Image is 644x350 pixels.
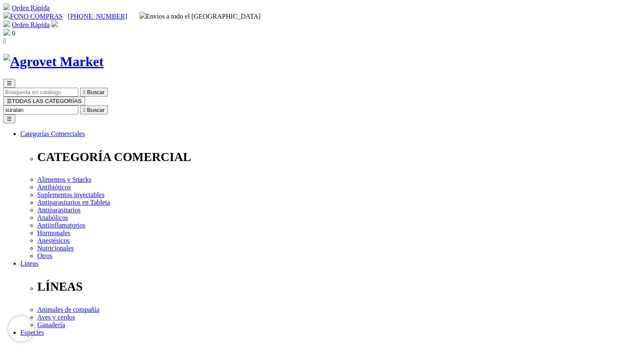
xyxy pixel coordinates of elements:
a: Antibióticos [37,183,71,191]
input: Buscar [3,88,78,97]
a: Orden Rápida [12,4,50,11]
button: ☰ [3,114,15,123]
a: Acceda a su cuenta de cliente [51,21,58,28]
a: Categorías Comerciales [20,130,85,137]
span: Envíos a todo el [GEOGRAPHIC_DATA] [139,13,261,20]
a: Orden Rápida [12,21,50,28]
input: Buscar [3,106,78,114]
i:  [83,107,86,113]
a: Antiparasitarios [37,206,80,214]
a: Líneas [20,260,39,267]
span: Buscar [87,89,105,95]
span: 0 [12,30,15,37]
a: Ganadería [37,321,65,328]
img: phone.svg [3,12,10,19]
a: FONO COMPRAS [3,13,63,20]
a: Suplementos inyectables [37,191,105,198]
span: Buscar [87,107,105,113]
img: shopping-cart.svg [3,20,10,27]
a: [PHONE_NUMBER] [68,13,127,20]
span: ☰ [7,80,12,86]
a: Aves y cerdos [37,314,75,321]
a: Antiparasitarios en Tableta [37,199,110,206]
img: shopping-bag.svg [3,29,10,36]
p: LÍNEAS [37,280,641,294]
a: Especies [20,329,44,336]
a: Anabólicos [37,214,68,221]
img: Agrovet Market [3,54,104,69]
p: CATEGORÍA COMERCIAL [37,150,641,164]
i:  [83,89,86,95]
button: ☰ [3,79,15,88]
img: delivery-truck.svg [139,12,146,19]
span: ☰ [7,98,12,104]
img: shopping-cart.svg [3,3,10,10]
button:  Buscar [80,106,108,114]
button:  Buscar [80,88,108,97]
a: Nutricionales [37,244,74,252]
a: Alimentos y Snacks [37,176,91,183]
button: ☰TODAS LAS CATEGORÍAS [3,97,85,106]
img: user.svg [51,20,58,27]
a: Animales de compañía [37,306,100,313]
a: Otros [37,252,53,259]
a: Anestésicos [37,237,69,244]
iframe: Brevo live chat [8,316,34,342]
a: Hormonales [37,229,70,236]
i:  [3,37,6,44]
a: Antiinflamatorios [37,222,86,229]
